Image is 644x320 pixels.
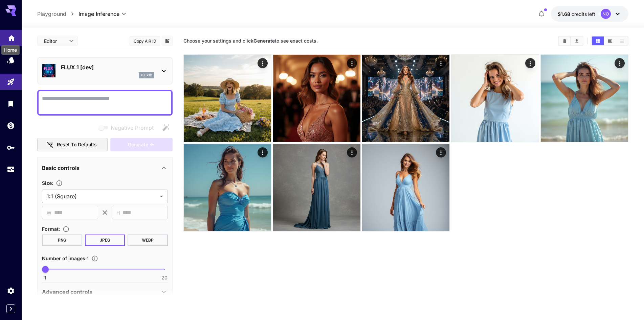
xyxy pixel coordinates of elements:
img: 8LVVL6dzz6QIsAAAAASUVORK5CYII= [451,55,539,142]
span: Negative Prompt [111,124,154,132]
span: credits left [572,11,595,17]
button: Show images in grid view [592,36,604,45]
div: Basic controls [42,160,168,176]
div: Home [7,32,16,41]
div: NO [601,9,611,19]
span: W [47,209,51,217]
a: Playground [37,10,66,18]
div: Actions [347,58,357,68]
div: Playground [7,78,15,86]
img: Z [184,55,271,142]
div: Actions [258,147,268,157]
div: Show images in grid viewShow images in video viewShow images in list view [591,36,628,46]
div: Wallet [7,121,15,130]
span: Format : [42,226,60,232]
img: dfZRMlrkdAAAAAElFTkSuQmCC [184,144,271,231]
nav: breadcrumb [37,10,79,18]
div: Actions [525,58,535,68]
button: PNG [42,235,82,246]
span: Size : [42,180,53,186]
div: Library [7,99,15,108]
button: Show images in list view [616,36,628,45]
button: Show images in video view [604,36,616,45]
div: $1.6761 [558,10,595,18]
span: Number of images : 1 [42,255,89,261]
img: Z [362,144,449,231]
div: Settings [7,287,15,295]
div: Usage [7,165,15,174]
div: Advanced controls [42,284,168,300]
img: bMQ1g7f1CtlcGZGJBgM2oFho98DKlPjc31M21XiLzF8f8BvyWjW4KlS2IAAAAASUVORK5CYII= [541,55,628,142]
span: Choose your settings and click to see exact costs. [183,38,318,44]
span: Editor [44,38,65,45]
button: Clear Images [559,36,571,45]
div: Actions [436,147,446,157]
b: Generate [253,38,275,44]
img: 2Q== [362,55,449,142]
button: Specify how many images to generate in a single request. Each image generation will be charged se... [89,255,101,262]
p: FLUX.1 [dev] [61,63,154,71]
button: WEBP [128,235,168,246]
div: API Keys [7,143,15,152]
span: 1 [44,274,46,281]
span: 20 [161,274,168,281]
button: $1.6761NO [551,6,628,22]
button: JPEG [85,235,125,246]
span: Negative prompts are not compatible with the selected model. [97,123,159,132]
span: $1.68 [558,11,572,17]
button: Adjust the dimensions of the generated image by specifying its width and height in pixels, or sel... [53,180,65,187]
div: Home [1,45,20,55]
div: Actions [347,147,357,157]
p: flux1d [141,73,152,78]
span: 1:1 (Square) [47,192,157,200]
button: Choose the file format for the output image. [60,226,72,232]
div: Actions [258,58,268,68]
span: Image Inference [79,10,119,18]
div: FLUX.1 [dev]flux1d [42,60,168,81]
button: Copy AIR ID [130,36,160,46]
div: Actions [436,58,446,68]
img: ZLdVr2uMuKSP84T3h99u0ZcHJqYgMTlV9W9XVYQJwI+fDv1aCM2GI1c3v2EG9DgSxpeDrkWj4EqOgLU+bLZz10xg0eIdgs1dg... [273,144,360,231]
div: Models [7,56,15,64]
div: Actions [615,58,625,68]
button: Download All [571,36,583,45]
button: Reset to defaults [37,138,108,152]
p: Basic controls [42,164,80,172]
img: Z [273,55,360,142]
span: H [116,209,120,217]
p: Advanced controls [42,288,92,296]
button: Add to library [164,37,170,45]
div: Clear ImagesDownload All [558,36,583,46]
button: Expand sidebar [6,304,15,313]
